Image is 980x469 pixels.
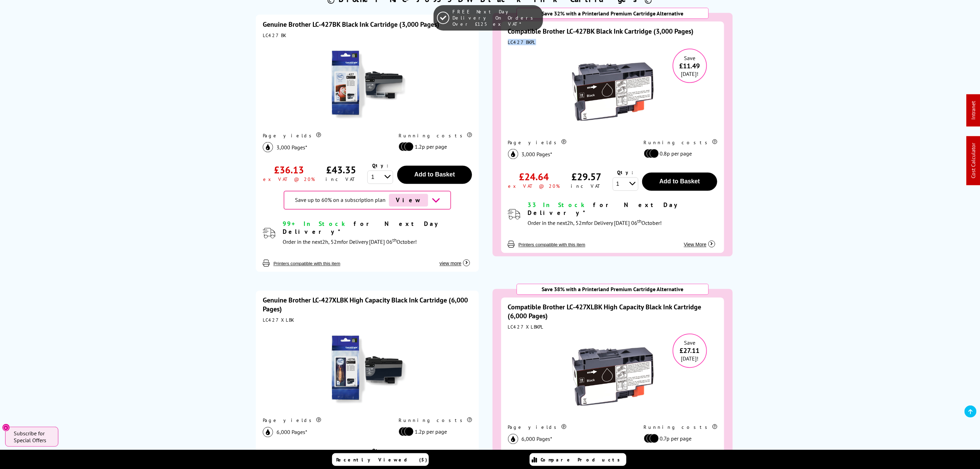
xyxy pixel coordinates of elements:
[530,453,626,466] a: Compare Products
[332,453,429,466] a: Recently Viewed (5)
[517,284,709,295] div: Save 38% with a Printerland Premium Cartridge Alternative
[274,164,304,176] div: £36.13
[673,61,706,70] span: £11.49
[571,171,601,183] div: £29.57
[397,166,472,184] button: Add to Basket
[528,220,662,227] span: Order in the next for Delivery [DATE] 06 October!
[276,429,307,436] span: 6,000 Pages*
[440,261,462,266] span: view more
[372,163,388,169] span: Qty:
[263,296,468,314] a: Genuine Brother LC-427XLBK High Capacity Black Ink Cartridge (6,000 Pages)
[283,220,472,247] div: modal_delivery
[322,239,341,245] span: 2h, 52m
[263,417,388,424] div: Page yields
[14,430,51,444] span: Subscribe for Special Offers
[681,355,698,362] span: [DATE]!
[389,194,428,207] span: View
[541,457,624,463] span: Compare Products
[571,183,602,190] div: inc VAT
[508,434,518,444] img: black_icon.svg
[570,334,656,420] img: Compatible Brother LC-427XLBK High Capacity Black Ink Cartridge (6,000 Pages)
[263,142,273,152] img: black_icon.svg
[327,449,356,462] div: £85.59
[508,139,634,146] div: Page yields
[682,235,717,248] button: View More
[508,424,634,431] div: Page yields
[508,183,560,190] div: ex VAT @ 20%
[644,434,714,443] li: 0.7p per page
[283,220,348,228] span: 99+ In Stock
[644,139,717,146] div: Running costs
[673,346,706,355] span: £27.11
[327,164,356,176] div: £43.35
[271,261,342,267] button: Printers compatible with this item
[681,70,698,77] span: [DATE]!
[970,101,977,120] a: Intranet
[684,55,695,61] span: Save
[659,178,700,185] span: Add to Basket
[528,201,588,209] span: 33 In Stock
[324,42,410,128] img: Brother LC-427BK Black Ink Cartridge (3,000 Pages)
[414,171,455,178] span: Add to Basket
[295,197,386,204] span: Save up to 60% on a subscription plan
[617,170,634,176] span: Qty:
[508,324,717,330] div: LC427XLBKPL
[399,427,469,436] li: 1.2p per page
[522,436,553,443] span: 6,000 Pages*
[453,9,540,27] span: FREE Next Day Delivery On Orders Over £125 ex VAT*
[326,176,357,183] div: inc VAT
[970,143,977,179] a: Cost Calculator
[522,151,553,158] span: 3,000 Pages*
[263,427,273,437] img: black_icon.svg
[528,201,681,217] span: for Next Day Delivery*
[263,176,315,183] div: ex VAT @ 20%
[2,424,10,432] button: Close
[399,142,469,151] li: 1.2p per page
[508,303,701,321] a: Compatible Brother LC-427XLBK High Capacity Black Ink Cartridge (6,000 Pages)
[517,242,588,248] button: Printers compatible with this item
[438,254,472,267] button: view more
[336,457,428,463] span: Recently Viewed (5)
[274,449,304,462] div: £71.32
[638,218,642,225] sup: th
[283,239,417,245] span: Order in the next for Delivery [DATE] 06 October!
[399,417,472,424] div: Running costs
[276,144,307,151] span: 3,000 Pages*
[528,201,717,228] div: modal_delivery
[567,220,587,227] span: 2h, 52m
[519,171,549,183] div: £24.64
[644,424,717,431] div: Running costs
[508,149,518,159] img: black_icon.svg
[386,194,440,207] a: brother-contract-details
[263,317,472,323] div: LC427XLBK
[283,220,441,236] span: for Next Day Delivery*
[399,133,472,139] div: Running costs
[372,448,388,454] span: Qty:
[508,39,717,45] div: LC427BKPL
[684,242,707,248] span: View More
[684,340,695,346] span: Save
[324,327,410,413] img: Brother LC-427XLBK High Capacity Black Ink Cartridge (6,000 Pages)
[570,49,656,135] img: Compatible Brother LC-427BK Black Ink Cartridge (3,000 Pages)
[642,173,717,191] button: Add to Basket
[644,149,714,158] li: 0.8p per page
[263,133,388,139] div: Page yields
[392,237,397,243] sup: th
